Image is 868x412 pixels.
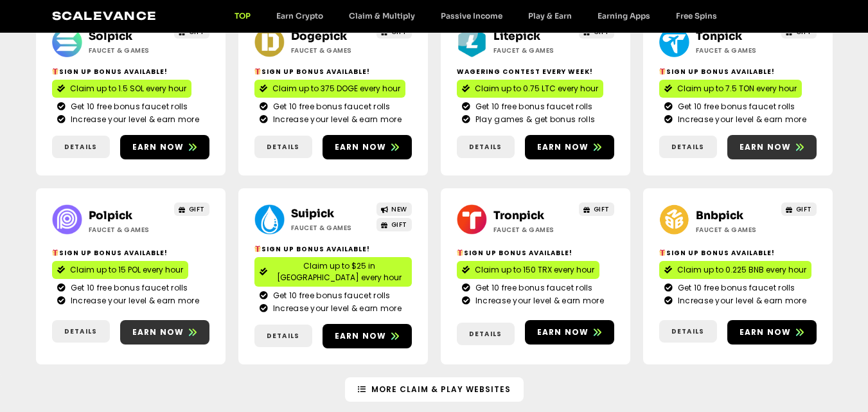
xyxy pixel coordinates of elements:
span: Earn now [335,141,387,153]
span: Increase your level & earn more [67,114,199,125]
h2: Sign Up Bonus Available! [457,248,614,258]
span: GIFT [391,220,407,229]
a: Details [52,136,110,158]
span: Claim up to 150 TRX every hour [475,264,594,276]
span: Claim up to 1.5 SOL every hour [70,83,186,94]
h2: Faucet & Games [89,46,169,55]
a: Earn Crypto [263,11,336,21]
span: Get 10 free bonus faucet rolls [472,282,593,294]
a: Scalevance [52,9,157,22]
a: Play & Earn [515,11,585,21]
a: Claim up to 0.225 BNB every hour [659,261,811,279]
span: Get 10 free bonus faucet rolls [270,290,391,301]
span: Get 10 free bonus faucet rolls [472,101,593,112]
h2: Sign Up Bonus Available! [659,67,817,76]
h2: Sign Up Bonus Available! [254,244,412,254]
a: Details [457,136,515,158]
span: Claim up to 15 POL every hour [70,264,183,276]
a: Earn now [727,320,817,345]
span: Details [267,142,299,152]
a: Details [52,320,110,343]
span: Claim up to 0.75 LTC every hour [475,83,598,94]
span: Increase your level & earn more [270,114,402,125]
img: 🎁 [52,249,58,256]
a: Passive Income [428,11,515,21]
a: Details [457,323,515,345]
span: Earn now [132,327,184,338]
span: Details [671,142,704,152]
span: Get 10 free bonus faucet rolls [675,282,795,294]
span: Earn now [537,141,589,153]
a: Claim up to 150 TRX every hour [457,261,599,279]
span: Get 10 free bonus faucet rolls [67,101,188,112]
a: Tonpick [696,30,742,43]
span: Earn now [740,141,792,153]
span: Get 10 free bonus faucet rolls [67,282,188,294]
a: Litepick [493,30,540,43]
span: Details [64,327,97,336]
a: Details [254,325,312,347]
a: Claim up to $25 in [GEOGRAPHIC_DATA] every hour [254,257,412,287]
span: Claim up to 0.225 BNB every hour [677,264,806,276]
img: 🎁 [659,249,666,256]
a: GIFT [781,202,817,216]
span: GIFT [189,204,205,214]
a: Free Spins [663,11,730,21]
a: Claim up to 7.5 TON every hour [659,80,802,98]
a: Polpick [89,209,132,222]
a: Details [659,136,717,158]
span: Increase your level & earn more [270,303,402,314]
span: Details [267,331,299,341]
a: Tronpick [493,209,544,222]
span: Earn now [335,330,387,342]
a: Earn now [323,324,412,348]
span: More Claim & Play Websites [371,384,511,395]
h2: Sign Up Bonus Available! [659,248,817,258]
nav: Menu [222,11,730,21]
a: Earning Apps [585,11,663,21]
span: Earn now [132,141,184,153]
a: GIFT [579,202,614,216]
h2: Faucet & Games [493,46,574,55]
span: Details [469,329,502,339]
a: GIFT [174,202,209,216]
a: Earn now [120,135,209,159]
h2: Faucet & Games [696,46,776,55]
h2: Wagering contest every week! [457,67,614,76]
span: Earn now [740,327,792,338]
span: Increase your level & earn more [675,114,806,125]
a: Details [254,136,312,158]
a: Claim up to 15 POL every hour [52,261,188,279]
a: Suipick [291,207,334,220]
span: Details [671,327,704,336]
h2: Faucet & Games [696,225,776,235]
img: 🎁 [457,249,463,256]
a: TOP [222,11,263,21]
img: 🎁 [52,68,58,75]
span: Earn now [537,327,589,338]
span: Increase your level & earn more [472,295,604,307]
span: GIFT [594,204,610,214]
span: GIFT [796,204,812,214]
h2: Sign Up Bonus Available! [254,67,412,76]
a: NEW [376,202,412,216]
span: Claim up to $25 in [GEOGRAPHIC_DATA] every hour [272,260,407,283]
h2: Faucet & Games [493,225,574,235]
a: Claim & Multiply [336,11,428,21]
span: Get 10 free bonus faucet rolls [270,101,391,112]
a: Solpick [89,30,132,43]
span: Increase your level & earn more [67,295,199,307]
span: Play games & get bonus rolls [472,114,595,125]
span: Details [469,142,502,152]
a: GIFT [376,218,412,231]
span: Claim up to 375 DOGE every hour [272,83,400,94]
h2: Faucet & Games [291,46,371,55]
a: Earn now [727,135,817,159]
span: NEW [391,204,407,214]
a: Earn now [323,135,412,159]
a: Earn now [120,320,209,345]
h2: Sign Up Bonus Available! [52,67,209,76]
a: Details [659,320,717,343]
span: Increase your level & earn more [675,295,806,307]
a: Earn now [525,135,614,159]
